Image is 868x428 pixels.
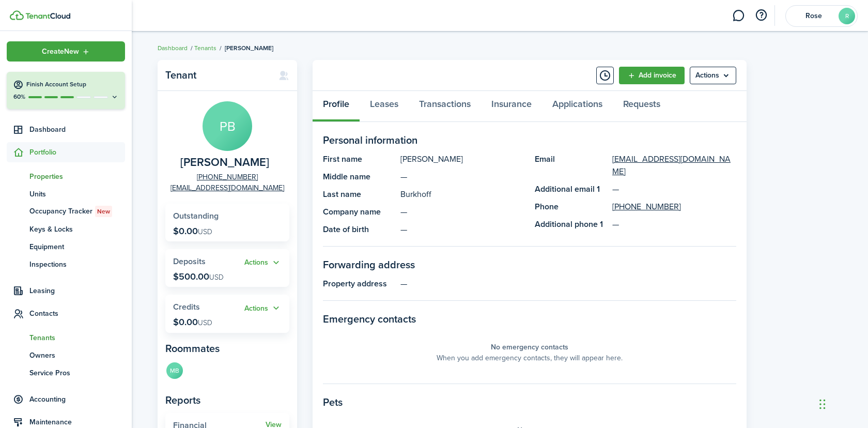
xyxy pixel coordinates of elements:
[690,67,736,84] button: Open menu
[29,224,125,235] span: Keys & Locks
[165,392,289,408] panel-main-subtitle: Reports
[244,302,282,314] button: Open menu
[29,171,125,182] span: Properties
[7,238,125,255] a: Equipment
[619,67,685,84] a: Add invoice
[535,153,607,178] panel-main-title: Email
[7,41,125,62] button: Open menu
[400,171,524,183] panel-main-description: —
[612,201,681,213] a: [PHONE_NUMBER]
[323,278,395,290] panel-main-title: Property address
[29,147,125,158] span: Portfolio
[491,342,568,353] panel-main-placeholder-title: No emergency contacts
[158,43,188,53] a: Dashboard
[29,206,125,217] span: Occupancy Tracker
[29,241,125,252] span: Equipment
[752,7,770,24] button: Open resource center
[166,362,183,379] avatar-text: MB
[7,185,125,203] a: Units
[29,332,125,343] span: Tenants
[7,329,125,346] a: Tenants
[613,91,671,122] a: Requests
[542,91,613,122] a: Applications
[7,346,125,364] a: Owners
[173,210,219,222] span: Outstanding
[323,257,736,272] panel-main-section-title: Forwarding address
[323,171,395,183] panel-main-title: Middle name
[165,69,268,81] panel-main-title: Tenant
[323,394,736,410] panel-main-section-title: Pets
[173,301,200,313] span: Credits
[29,259,125,270] span: Inspections
[42,48,79,55] span: Create New
[197,172,258,182] a: [PHONE_NUMBER]
[198,317,212,328] span: USD
[7,255,125,273] a: Inspections
[29,124,125,135] span: Dashboard
[323,132,736,148] panel-main-section-title: Personal information
[690,67,736,84] menu-btn: Actions
[194,43,216,53] a: Tenants
[29,350,125,361] span: Owners
[400,223,524,236] panel-main-description: —
[198,226,212,237] span: USD
[29,417,125,427] span: Maintenance
[481,91,542,122] a: Insurance
[29,189,125,200] span: Units
[26,80,119,89] h4: Finish Account Setup
[535,183,607,195] panel-main-title: Additional email 1
[244,257,282,269] button: Open menu
[437,353,623,363] panel-main-placeholder-description: When you add emergency contacts, they will appear here.
[173,271,224,282] p: $500.00
[171,182,284,193] a: [EMAIL_ADDRESS][DOMAIN_NAME]
[323,153,395,165] panel-main-title: First name
[29,285,125,296] span: Leasing
[816,378,868,428] div: Chat Widget
[816,378,868,428] iframe: To enrich screen reader interactions, please activate Accessibility in Grammarly extension settings
[323,223,395,236] panel-main-title: Date of birth
[612,153,736,178] a: [EMAIL_ADDRESS][DOMAIN_NAME]
[244,257,282,269] button: Actions
[10,10,24,20] img: TenantCloud
[29,394,125,405] span: Accounting
[7,203,125,220] a: Occupancy TrackerNew
[180,156,269,169] span: Paul Burkhoff
[323,206,395,218] panel-main-title: Company name
[729,3,748,29] a: Messaging
[173,317,212,327] p: $0.00
[839,8,855,24] avatar-text: R
[29,308,125,319] span: Contacts
[400,153,524,165] panel-main-description: [PERSON_NAME]
[7,364,125,381] a: Service Pros
[7,119,125,140] a: Dashboard
[173,255,206,267] span: Deposits
[323,311,736,327] panel-main-section-title: Emergency contacts
[244,302,282,314] button: Actions
[203,101,252,151] avatar-text: PB
[165,361,184,382] a: MB
[400,278,736,290] panel-main-description: —
[29,368,125,378] span: Service Pros
[173,226,212,236] p: $0.00
[7,72,125,109] button: Finish Account Setup60%
[400,206,524,218] panel-main-description: —
[225,43,273,53] span: [PERSON_NAME]
[25,13,70,19] img: TenantCloud
[360,91,409,122] a: Leases
[409,91,481,122] a: Transactions
[7,220,125,238] a: Keys & Locks
[13,93,26,101] p: 60%
[209,272,224,283] span: USD
[819,389,826,420] div: Drag
[793,12,834,20] span: Rose
[596,67,614,84] button: Timeline
[165,341,289,356] panel-main-subtitle: Roommates
[7,167,125,185] a: Properties
[400,188,524,201] panel-main-description: Burkhoff
[535,218,607,231] panel-main-title: Additional phone 1
[535,201,607,213] panel-main-title: Phone
[97,207,110,216] span: New
[323,188,395,201] panel-main-title: Last name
